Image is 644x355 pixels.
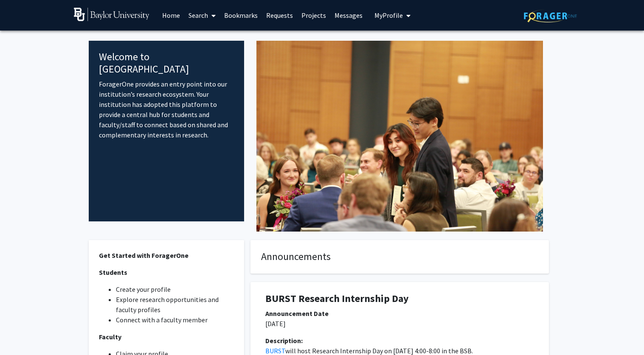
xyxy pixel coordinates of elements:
[99,79,234,140] p: ForagerOne provides an entry point into our institution’s research ecosystem. Your institution ha...
[184,0,220,30] a: Search
[220,0,262,30] a: Bookmarks
[6,317,36,349] iframe: Chat
[524,9,577,22] img: ForagerOne Logo
[297,0,330,30] a: Projects
[265,319,534,329] p: [DATE]
[99,51,234,75] h4: Welcome to [GEOGRAPHIC_DATA]
[99,268,127,277] strong: Students
[99,251,188,260] strong: Get Started with ForagerOne
[116,294,234,315] li: Explore research opportunities and faculty profiles
[374,11,403,20] span: My Profile
[261,251,538,263] h4: Announcements
[116,284,234,294] li: Create your profile
[116,315,234,325] li: Connect with a faculty member
[265,347,285,355] a: BURST
[256,41,543,232] img: Cover Image
[158,0,184,30] a: Home
[99,333,121,341] strong: Faculty
[74,8,150,21] img: Baylor University Logo
[265,335,534,346] div: Description:
[330,0,367,30] a: Messages
[265,293,534,305] h1: BURST Research Internship Day
[262,0,297,30] a: Requests
[265,308,534,319] div: Announcement Date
